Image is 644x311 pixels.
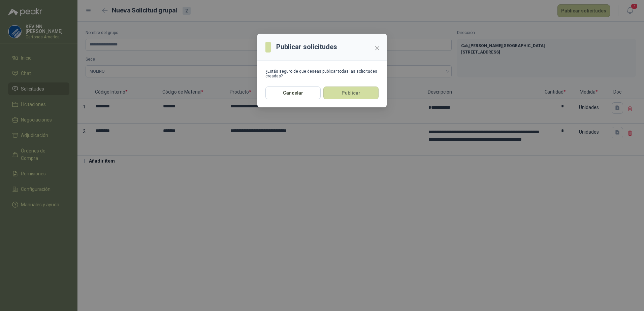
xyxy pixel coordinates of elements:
h3: Publicar solicitudes [276,42,337,52]
button: Close [372,43,383,54]
button: Publicar [323,87,379,99]
button: Cancelar [265,87,321,99]
span: close [375,45,380,51]
div: ¿Estás seguro de que deseas publicar todas las solicitudes creadas? [265,69,379,78]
